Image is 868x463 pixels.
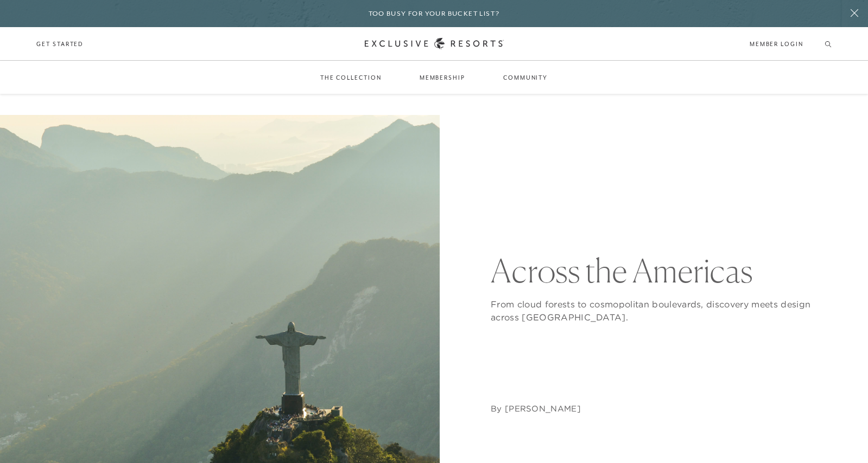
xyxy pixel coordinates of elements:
iframe: Qualified Messenger [818,413,868,463]
a: Member Login [750,39,803,49]
p: From cloud forests to cosmopolitan boulevards, discovery meets design across [GEOGRAPHIC_DATA]. [491,298,832,324]
a: The Collection [309,62,392,93]
h6: Too busy for your bucket list? [369,9,500,19]
a: Get Started [36,39,84,49]
address: By [PERSON_NAME] [491,403,581,414]
h1: Across the Americas [491,254,832,287]
a: Membership [409,62,476,93]
a: Community [492,62,559,93]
